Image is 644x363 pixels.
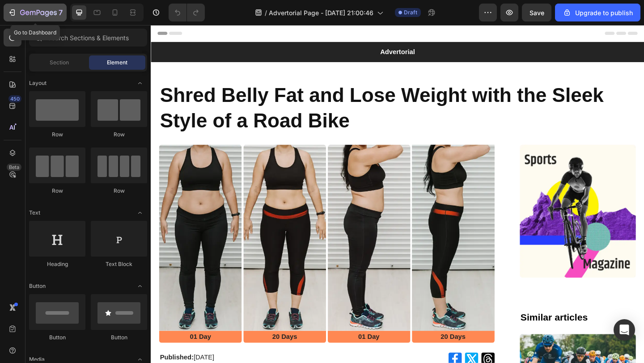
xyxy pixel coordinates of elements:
[169,4,205,21] div: Undo/Redo
[269,8,373,17] span: Advertorial Page - [DATE] 21:00:46
[402,130,528,275] img: gempages_576859238949716731-c44fc27f-05bb-465a-b97f-a4ed724ed2cb.webp
[402,311,528,326] h2: Similar articles
[29,131,85,139] div: Row
[101,130,191,333] img: gempages_576859238949716731-d930f9df-80bf-49bd-9bf0-2d0fc26b1bab.webp
[192,130,282,333] img: gempages_576859238949716731-8f8dc875-b0cb-4dee-8873-84feb956b92c.webp
[102,334,190,344] p: 20 Days
[151,25,644,363] iframe: Design area
[4,4,67,21] button: 7
[555,4,640,21] button: Upgrade to publish
[9,62,528,119] h1: Shred Belly Fat and Lose Weight with the Sleek Style of a Road Bike
[91,333,147,342] div: Button
[8,95,21,102] div: 450
[29,187,85,195] div: Row
[10,334,98,344] p: 01 Day
[9,130,99,333] img: gempages_576859238949716731-d6ea55e9-d861-4b98-b924-6b242f245eda.webp
[91,131,147,139] div: Row
[563,8,633,17] div: Upgrade to publish
[29,79,47,87] span: Layout
[29,29,147,46] input: Search Sections & Elements
[265,8,267,17] span: /
[133,279,147,293] span: Toggle open
[193,334,281,344] p: 01 Day
[29,282,46,290] span: Button
[29,209,40,217] span: Text
[614,319,635,341] div: Open Intercom Messenger
[107,59,127,67] span: Element
[522,4,551,21] button: Save
[59,7,63,18] p: 7
[29,260,85,268] div: Heading
[91,187,147,195] div: Row
[50,59,69,67] span: Section
[530,9,544,17] span: Save
[10,25,527,34] p: Advertorial
[7,164,21,171] div: Beta
[133,206,147,220] span: Toggle open
[404,8,417,17] span: Draft
[285,334,373,344] p: 20 Days
[133,76,147,90] span: Toggle open
[29,333,85,342] div: Button
[91,260,147,268] div: Text Block
[284,130,374,333] img: gempages_576859238949716731-0c99ef1c-0f3c-4c27-8503-662483229115.webp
